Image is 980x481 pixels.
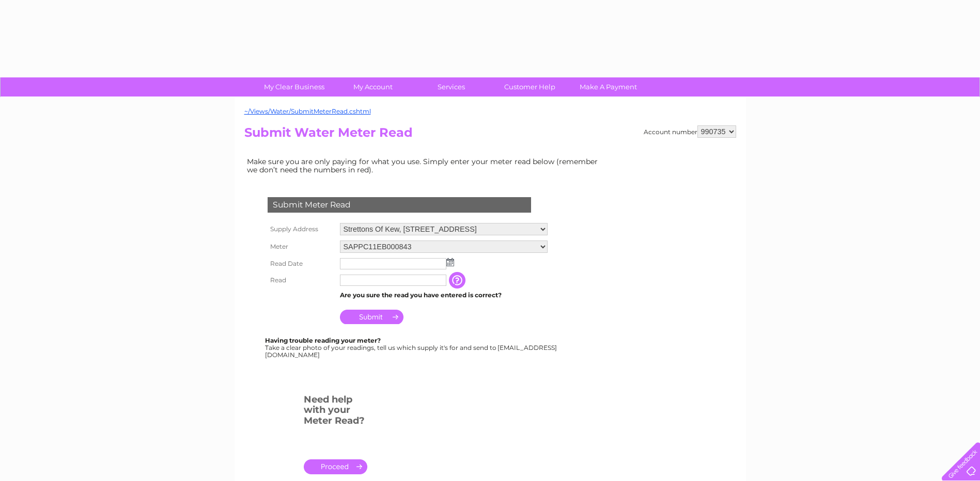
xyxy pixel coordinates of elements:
img: ... [446,258,454,266]
b: Having trouble reading your meter? [265,336,381,344]
th: Read Date [265,255,337,272]
div: Submit Meter Read [268,197,531,213]
h2: Submit Water Meter Read [244,125,736,145]
input: Submit [340,310,403,324]
div: Take a clear photo of your readings, tell us which supply it's for and send to [EMAIL_ADDRESS][DO... [265,337,558,358]
td: Are you sure the read you have entered is correct? [337,288,550,302]
div: Account number [644,125,736,138]
th: Supply Address [265,220,337,238]
a: Customer Help [487,77,572,97]
a: ~/Views/Water/SubmitMeterRead.cshtml [244,107,371,115]
td: Make sure you are only paying for what you use. Simply enter your meter read below (remember we d... [244,155,606,177]
th: Read [265,272,337,288]
th: Meter [265,238,337,255]
a: My Clear Business [252,77,337,97]
a: Services [409,77,494,97]
input: Information [449,272,468,288]
a: . [304,459,367,474]
h3: Need help with your Meter Read? [304,392,367,431]
a: Make A Payment [566,77,651,97]
a: My Account [330,77,415,97]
